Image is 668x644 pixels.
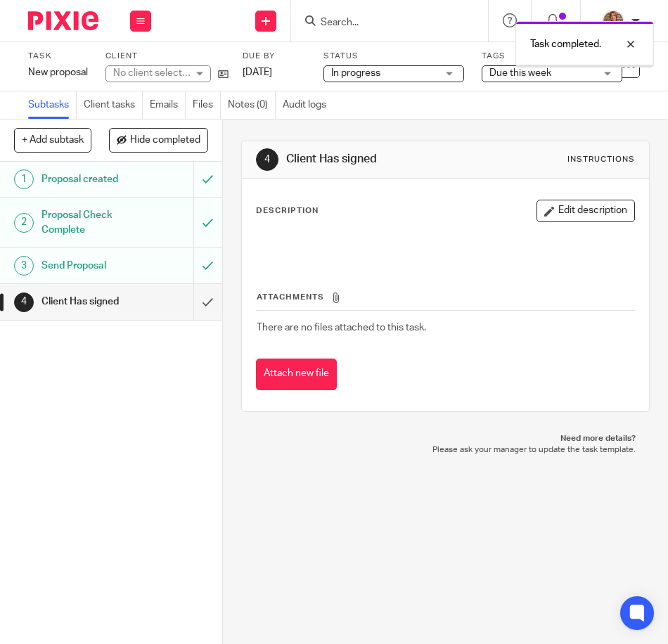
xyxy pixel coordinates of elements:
div: 4 [256,148,278,171]
p: Task completed. [530,37,601,51]
div: New proposal [28,65,88,79]
div: No client selected [113,66,191,80]
span: Due this week [489,68,551,78]
div: Instructions [567,154,635,165]
a: Client tasks [84,91,143,119]
h1: Send Proposal [41,255,134,276]
label: Status [323,51,464,62]
div: 1 [14,169,34,189]
p: Need more details? [255,433,636,444]
div: 3 [14,256,34,276]
span: Hide completed [130,135,200,146]
a: Files [193,91,221,119]
label: Client [105,51,229,62]
h1: Proposal created [41,169,134,190]
h1: Proposal Check Complete [41,205,134,240]
label: Due by [243,51,306,62]
button: + Add subtask [14,128,91,152]
label: Task [28,51,88,62]
a: Notes (0) [228,91,276,119]
h1: Client Has signed [286,152,475,167]
div: 2 [14,213,34,233]
p: Please ask your manager to update the task template. [255,444,636,456]
span: Attachments [257,293,324,301]
a: Emails [150,91,186,119]
div: 4 [14,292,34,312]
button: Hide completed [109,128,208,152]
img: Pixie [28,11,98,30]
span: [DATE] [243,67,272,77]
a: Audit logs [283,91,333,119]
a: Subtasks [28,91,77,119]
button: Edit description [537,200,635,222]
span: There are no files attached to this task. [257,323,426,333]
h1: Client Has signed [41,291,134,312]
img: WhatsApp%20Image%202025-04-23%20at%2010.20.30_16e186ec.jpg [602,10,624,32]
span: In progress [331,68,380,78]
p: Description [256,205,319,217]
button: Attach new file [256,359,337,390]
input: Search [319,17,446,30]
